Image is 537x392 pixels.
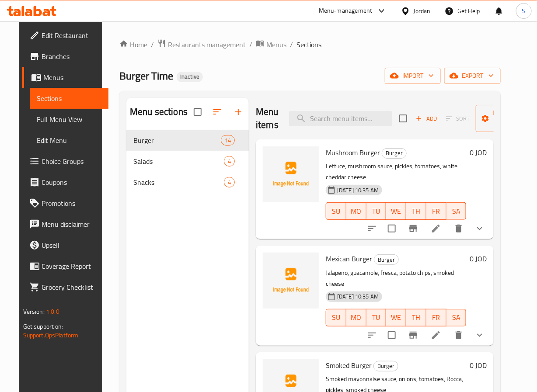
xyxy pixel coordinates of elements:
[430,205,443,218] span: FR
[188,103,207,121] span: Select all sections
[426,309,446,326] button: FR
[22,193,108,214] a: Promotions
[346,202,366,220] button: MO
[374,255,398,265] span: Burger
[448,218,469,239] button: delete
[126,172,249,193] div: Snacks4
[392,70,434,81] span: import
[390,311,403,324] span: WE
[42,177,101,187] span: Coupons
[46,306,59,317] span: 1.0.0
[326,252,372,265] span: Mexican Burger
[390,205,403,218] span: WE
[469,325,490,346] button: show more
[426,202,446,220] button: FR
[43,72,101,83] span: Menus
[366,202,387,220] button: TU
[42,282,101,292] span: Grocery Checklist
[42,198,101,208] span: Promotions
[362,325,383,346] button: sort-choices
[326,267,466,289] p: Jalapeno, guacamole, fresca, potato chips, smoked cheese
[157,39,246,50] a: Restaurants management
[382,148,406,158] span: Burger
[30,109,108,130] a: Full Menu View
[410,311,423,324] span: TH
[221,136,234,145] span: 14
[330,205,343,218] span: SU
[450,311,463,324] span: SA
[470,253,487,265] h6: 0 JOD
[483,108,527,129] span: Manage items
[133,156,224,167] span: Salads
[42,261,101,271] span: Coverage Report
[119,66,173,86] span: Burger Time
[22,214,108,235] a: Menu disclaimer
[374,361,398,371] span: Burger
[263,146,319,202] img: Mushroom Burger
[22,151,108,172] a: Choice Groups
[119,39,147,50] a: Home
[385,68,441,84] button: import
[30,130,108,151] a: Edit Menu
[366,309,387,326] button: TU
[133,135,221,146] span: Burger
[22,277,108,298] a: Grocery Checklist
[177,72,203,82] div: Inactive
[374,254,399,265] div: Burger
[319,6,373,16] div: Menu-management
[431,223,441,234] a: Edit menu item
[412,112,440,125] span: Add item
[133,177,224,187] span: Snacks
[448,325,469,346] button: delete
[290,39,293,50] li: /
[207,101,228,122] span: Sort sections
[224,157,234,166] span: 4
[296,39,321,50] span: Sections
[224,178,234,187] span: 4
[22,172,108,193] a: Coupons
[263,253,319,309] img: Mexican Burger
[350,205,363,218] span: MO
[249,39,252,50] li: /
[326,202,346,220] button: SU
[224,156,235,167] div: items
[362,218,383,239] button: sort-choices
[346,309,366,326] button: MO
[522,6,526,16] span: S
[469,218,490,239] button: show more
[430,311,443,324] span: FR
[476,105,534,132] button: Manage items
[168,39,246,50] span: Restaurants management
[415,114,438,124] span: Add
[406,309,426,326] button: TH
[414,6,431,16] div: Jordan
[382,148,407,159] div: Burger
[386,202,406,220] button: WE
[373,361,398,371] div: Burger
[370,205,383,218] span: TU
[440,112,476,125] span: Select section first
[42,240,101,250] span: Upsell
[22,25,108,46] a: Edit Restaurant
[22,235,108,256] a: Upsell
[151,39,154,50] li: /
[370,311,383,324] span: TU
[386,309,406,326] button: WE
[446,309,467,326] button: SA
[444,68,501,84] button: export
[221,135,235,146] div: items
[406,202,426,220] button: TH
[451,70,494,81] span: export
[394,109,412,128] span: Select section
[326,309,346,326] button: SU
[334,186,382,194] span: [DATE] 10:35 AM
[412,112,440,125] button: Add
[228,101,249,122] button: Add section
[326,146,380,159] span: Mushroom Burger
[403,325,424,346] button: Branch-specific-item
[130,105,188,118] h2: Menu sections
[383,326,401,344] span: Select to update
[334,292,382,301] span: [DATE] 10:35 AM
[431,330,441,340] a: Edit menu item
[22,67,108,88] a: Menus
